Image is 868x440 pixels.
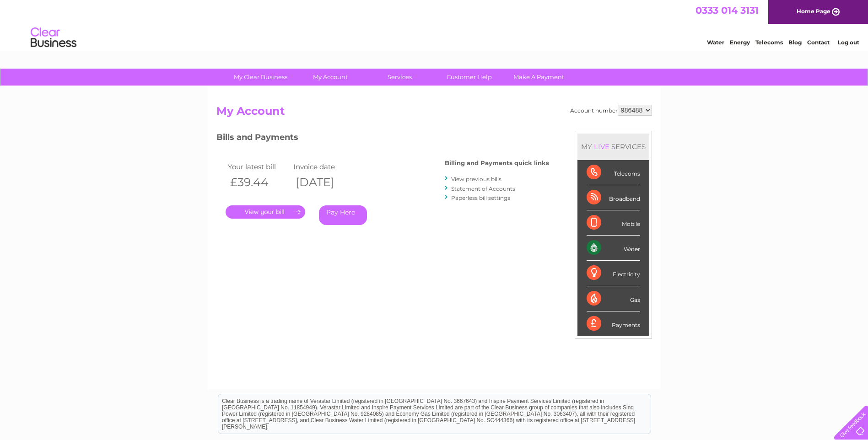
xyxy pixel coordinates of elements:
[587,160,640,185] div: Telecoms
[216,131,549,147] h3: Bills and Payments
[291,161,357,173] td: Invoice date
[445,160,549,166] h4: Billing and Payments quick links
[695,5,759,16] a: 0333 014 3131
[226,173,291,192] th: £39.44
[216,105,652,122] h2: My Account
[707,39,724,46] a: Water
[587,261,640,286] div: Electricity
[451,185,515,192] a: Statement of Accounts
[587,185,640,210] div: Broadband
[755,39,783,46] a: Telecoms
[362,69,437,86] a: Services
[570,105,652,116] div: Account number
[501,69,577,86] a: Make A Payment
[587,286,640,311] div: Gas
[838,39,859,46] a: Log out
[218,5,651,44] div: Clear Business is a trading name of Verastar Limited (registered in [GEOGRAPHIC_DATA] No. 3667643...
[592,142,611,151] div: LIVE
[226,205,305,219] a: .
[730,39,750,46] a: Energy
[291,173,357,192] th: [DATE]
[292,69,368,86] a: My Account
[807,39,830,46] a: Contact
[226,161,291,173] td: Your latest bill
[431,69,507,86] a: Customer Help
[319,205,367,225] a: Pay Here
[577,134,649,160] div: MY SERVICES
[587,210,640,236] div: Mobile
[30,24,77,52] img: logo.png
[451,176,501,182] a: View previous bills
[451,194,510,201] a: Paperless bill settings
[788,39,802,46] a: Blog
[223,69,298,86] a: My Clear Business
[587,236,640,261] div: Water
[587,311,640,336] div: Payments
